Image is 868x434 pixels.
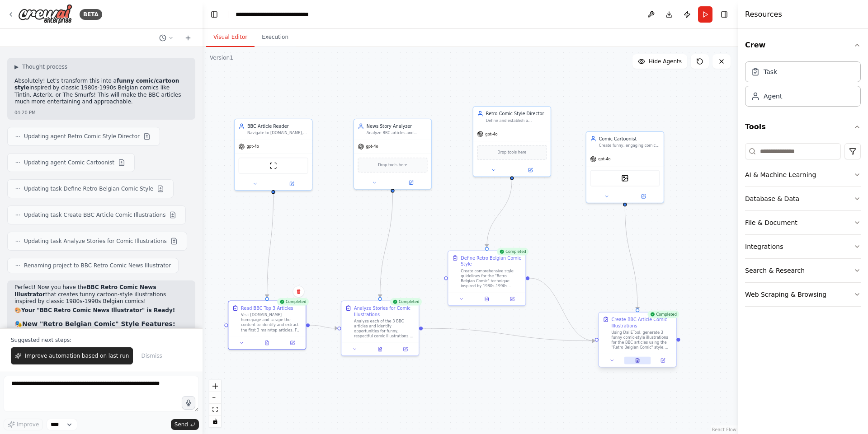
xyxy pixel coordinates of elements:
[175,421,188,428] span: Send
[354,319,415,339] div: Analyze each of the 3 BBC articles and identify opportunities for funny, respectful comic illustr...
[255,28,296,47] button: Execution
[354,119,432,190] div: News Story AnalyzerAnalyze BBC articles and identify key characters, personalities, or figures th...
[745,163,861,187] button: AI & Machine Learning
[14,78,188,106] p: Absolutely! Let's transform this into a inspired by classic 1980s-1990s Belgian comics like Tinti...
[14,284,156,298] strong: BBC Retro Comic News Illustrator
[234,119,313,191] div: BBC Article ReaderNavigate to [DOMAIN_NAME], scrape the homepage content, and identify the first ...
[367,123,428,129] div: News Story Analyzer
[599,143,660,148] div: Create funny, engaging comic-style illustrations for BBC articles using DallETool in the "Retro B...
[254,339,280,347] button: View output
[247,131,308,135] div: Navigate to [DOMAIN_NAME], scrape the homepage content, and identify the first 3 main articles wi...
[473,295,500,303] button: View output
[529,275,594,344] g: Edge from ee30a70e-4ca2-4016-8869-99a1cfd901bf to 62ea2d13-dc0c-42fa-9387-ecc7201e957a
[622,206,641,309] g: Edge from 02125f9f-c83c-4bd8-ac8b-0337086bed55 to 62ea2d13-dc0c-42fa-9387-ecc7201e957a
[354,305,415,317] div: Analyze Stories for Comic Illustrations
[182,396,195,410] button: Click to speak your automation idea
[378,162,407,168] span: Drop tools here
[241,313,302,332] div: Visit [DOMAIN_NAME] homepage and scrape the content to identify and extract the first 3 main/top ...
[366,144,378,149] span: gpt-4o
[137,347,166,364] button: Dismiss
[745,170,816,179] div: AI & Machine Learning
[367,345,393,353] button: View output
[14,109,188,116] div: 04:20 PM
[712,427,736,432] a: React Flow attribution
[461,269,522,289] div: Create comprehensive style guidelines for the "Retro Belgian Comic" technique inspired by 1980s-1...
[390,298,422,306] div: Completed
[208,8,221,21] button: Hide left sidebar
[14,63,67,70] button: ▶Thought process
[210,54,233,61] div: Version 1
[745,33,861,58] button: Crew
[626,193,661,201] button: Open in side panel
[649,58,682,65] span: Hide Agents
[4,419,43,430] button: Improve
[647,311,679,318] div: Completed
[599,135,660,142] div: Comic Cartoonist
[611,316,672,329] div: Create BBC Article Comic Illustrations
[141,352,162,359] span: Dismiss
[274,180,309,188] button: Open in side panel
[156,33,177,43] button: Switch to previous chat
[745,211,861,234] button: File & Document
[745,9,782,20] h4: Resources
[22,320,175,327] strong: New "Retro Belgian Comic" Style Features:
[484,180,515,247] g: Edge from 2c224681-7b7b-4607-9a1a-72ee5ac7beae to ee30a70e-4ca2-4016-8869-99a1cfd901bf
[718,8,731,21] button: Hide right sidebar
[247,123,308,129] div: BBC Article Reader
[14,307,188,314] h2: 🎨
[745,140,861,314] div: Tools
[598,313,677,369] div: CompletedCreate BBC Article Comic IllustrationsUsing DallETool, generate 3 funny comic-style illu...
[209,392,221,404] button: zoom out
[598,157,610,162] span: gpt-4o
[241,305,293,311] div: Read BBC Top 3 Articles
[282,339,303,347] button: Open in side panel
[486,118,547,123] div: Define and establish a signature "Retro Belgian Comic" illustration style inspired by 1980s-1990s...
[264,194,277,297] g: Edge from a0c5aeef-f5c4-468f-94b6-ed816a22f3f2 to ef9be2ae-72e2-44b8-a3f7-c8757386b923
[14,284,188,305] p: Perfect! Now you have the that creates funny cartoon-style illustrations inspired by classic 1980...
[17,421,39,428] span: Improve
[11,347,133,364] button: Improve automation based on last run
[277,298,309,306] div: Completed
[228,300,307,350] div: CompletedRead BBC Top 3 ArticlesVisit [DOMAIN_NAME] homepage and scrape the content to identify a...
[745,283,861,306] button: Web Scraping & Browsing
[497,149,526,156] span: Drop tools here
[745,242,783,251] div: Integrations
[24,238,167,245] span: Updating task Analyze Stories for Comic Illustrations
[14,78,179,91] strong: funny comic/cartoon style
[745,58,861,114] div: Crew
[745,187,861,210] button: Database & Data
[18,4,72,24] img: Logo
[209,380,221,427] div: React Flow controls
[393,179,429,187] button: Open in side panel
[448,250,526,306] div: CompletedDefine Retro Belgian Comic StyleCreate comprehensive style guidelines for the "Retro Bel...
[473,106,552,177] div: Retro Comic Style DirectorDefine and establish a signature "Retro Belgian Comic" illustration sty...
[310,322,337,331] g: Edge from ef9be2ae-72e2-44b8-a3f7-c8757386b923 to eb409766-929c-4115-9cf8-f0b393ccfeea
[764,67,777,76] div: Task
[209,404,221,415] button: fit view
[80,9,102,20] div: BETA
[377,193,396,297] g: Edge from fc725d0b-7635-40b8-a03b-84324faacd80 to eb409766-929c-4115-9cf8-f0b393ccfeea
[745,114,861,140] button: Tools
[14,63,19,70] span: ▶
[24,185,153,192] span: Updating task Define Retro Belgian Comic Style
[209,415,221,427] button: toggle interactivity
[14,319,188,328] h3: 🎭
[611,330,672,350] div: Using DallETool, generate 3 funny comic-style illustrations for the BBC articles using the "Retro...
[486,111,547,117] div: Retro Comic Style Director
[293,285,305,297] button: Delete node
[745,235,861,258] button: Integrations
[367,131,428,135] div: Analyze BBC articles and identify key characters, personalities, or figures that can be illustrat...
[621,174,629,182] img: DallETool
[395,345,416,353] button: Open in side panel
[745,266,805,275] div: Search & Research
[745,259,861,282] button: Search & Research
[497,248,528,256] div: Completed
[745,218,797,227] div: File & Document
[24,211,165,219] span: Updating task Create BBC Article Comic Illustrations
[171,419,199,430] button: Send
[25,352,129,359] span: Improve automation based on last run
[11,336,192,344] p: Suggested next steps:
[632,54,687,69] button: Hide Agents
[22,63,67,70] span: Thought process
[209,380,221,392] button: zoom in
